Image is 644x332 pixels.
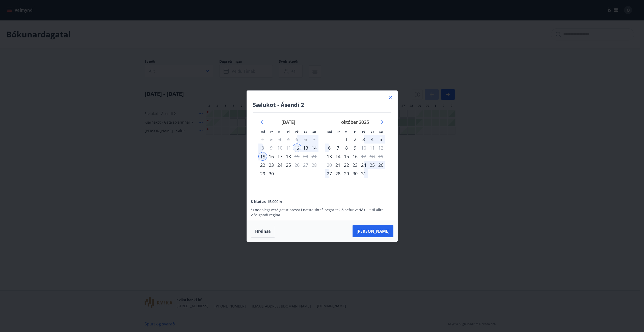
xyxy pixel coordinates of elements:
[359,161,368,169] td: Choose föstudagur, 24. október 2025 as your check-in date. It’s available.
[325,161,334,169] td: Not available. mánudagur, 20. október 2025
[251,207,393,218] p: * Endanlegt verð getur breyst í næsta skrefi þegar tekið hefur verið tillit til allra viðeigandi ...
[293,161,301,169] td: Choose föstudagur, 26. september 2025 as your check-in date. It’s available.
[359,144,368,152] div: Aðeins útritun í boði
[325,169,334,178] td: Choose mánudagur, 27. október 2025 as your check-in date. It’s available.
[341,119,369,125] strong: október 2025
[351,169,359,178] div: 30
[351,152,359,161] div: 16
[284,152,293,161] td: Choose fimmtudagur, 18. september 2025 as your check-in date. It’s available.
[276,161,284,169] div: 24
[293,161,301,169] div: Aðeins útritun í boði
[284,161,293,169] div: 25
[359,144,368,152] td: Choose föstudagur, 10. október 2025 as your check-in date. It’s available.
[325,144,334,152] div: 6
[276,161,284,169] td: Choose miðvikudagur, 24. september 2025 as your check-in date. It’s available.
[334,169,342,178] div: 28
[351,135,359,144] div: 2
[293,135,301,144] td: Choose föstudagur, 5. september 2025 as your check-in date. It’s available.
[377,144,385,152] td: Not available. sunnudagur, 12. október 2025
[267,161,276,169] td: Choose þriðjudagur, 23. september 2025 as your check-in date. It’s available.
[312,130,316,133] small: Su
[362,130,365,133] small: Fö
[253,113,391,189] div: Calendar
[334,169,342,178] td: Choose þriðjudagur, 28. október 2025 as your check-in date. It’s available.
[267,199,284,204] span: 15.000 kr.
[351,161,359,169] td: Choose fimmtudagur, 23. október 2025 as your check-in date. It’s available.
[354,130,357,133] small: Fi
[325,169,334,178] div: 27
[351,144,359,152] div: 9
[337,130,340,133] small: Þr
[342,152,351,161] div: 15
[293,152,301,161] td: Choose föstudagur, 19. september 2025 as your check-in date. It’s available.
[258,152,267,161] td: Selected as end date. mánudagur, 15. september 2025
[325,152,334,161] td: Choose mánudagur, 13. október 2025 as your check-in date. It’s available.
[301,135,310,144] td: Choose laugardagur, 6. september 2025 as your check-in date. It’s available.
[278,130,282,133] small: Mi
[281,119,295,125] strong: [DATE]
[276,152,284,161] div: 17
[267,169,276,178] td: Choose þriðjudagur, 30. september 2025 as your check-in date. It’s available.
[359,161,368,169] div: 24
[368,161,377,169] div: 25
[258,152,267,161] div: 15
[368,135,377,144] div: 4
[342,135,351,144] td: Choose miðvikudagur, 1. október 2025 as your check-in date. It’s available.
[377,152,385,161] td: Not available. sunnudagur, 19. október 2025
[368,144,377,152] td: Not available. laugardagur, 11. október 2025
[276,135,284,144] td: Choose miðvikudagur, 3. september 2025 as your check-in date. It’s available.
[270,130,273,133] small: Þr
[342,161,351,169] td: Choose miðvikudagur, 22. október 2025 as your check-in date. It’s available.
[301,144,310,152] div: 13
[325,152,334,161] div: Aðeins innritun í boði
[351,152,359,161] td: Choose fimmtudagur, 16. október 2025 as your check-in date. It’s available.
[368,135,377,144] td: Choose laugardagur, 4. október 2025 as your check-in date. It’s available.
[284,135,293,144] td: Choose fimmtudagur, 4. september 2025 as your check-in date. It’s available.
[258,135,267,144] td: Not available. mánudagur, 1. september 2025
[301,144,310,152] td: Selected. laugardagur, 13. september 2025
[258,161,267,169] div: Aðeins innritun í boði
[310,144,318,152] td: Selected. sunnudagur, 14. september 2025
[377,161,385,169] td: Choose sunnudagur, 26. október 2025 as your check-in date. It’s available.
[368,161,377,169] td: Choose laugardagur, 25. október 2025 as your check-in date. It’s available.
[310,152,318,161] td: Not available. sunnudagur, 21. september 2025
[371,130,374,133] small: La
[251,199,266,204] span: 3 Nætur:
[325,144,334,152] td: Choose mánudagur, 6. október 2025 as your check-in date. It’s available.
[284,161,293,169] td: Choose fimmtudagur, 25. september 2025 as your check-in date. It’s available.
[377,161,385,169] div: 26
[293,152,301,161] div: Aðeins útritun í boði
[260,119,266,125] div: Move backward to switch to the previous month.
[327,130,332,133] small: Má
[310,161,318,169] td: Not available. sunnudagur, 28. september 2025
[334,161,342,169] div: Aðeins innritun í boði
[334,152,342,161] div: 14
[260,130,265,133] small: Má
[258,169,267,178] div: Aðeins innritun í boði
[342,144,351,152] td: Choose miðvikudagur, 8. október 2025 as your check-in date. It’s available.
[293,144,301,152] td: Selected as start date. föstudagur, 12. september 2025
[258,169,267,178] td: Choose mánudagur, 29. september 2025 as your check-in date. It’s available.
[301,152,310,161] td: Not available. laugardagur, 20. september 2025
[267,161,276,169] div: 23
[284,144,293,152] td: Choose fimmtudagur, 11. september 2025 as your check-in date. It’s available.
[351,144,359,152] td: Choose fimmtudagur, 9. október 2025 as your check-in date. It’s available.
[342,161,351,169] div: 22
[301,161,310,169] td: Not available. laugardagur, 27. september 2025
[353,225,393,237] button: [PERSON_NAME]
[359,135,368,144] div: 3
[342,144,351,152] div: 8
[359,169,368,178] td: Choose föstudagur, 31. október 2025 as your check-in date. It’s available.
[287,130,290,133] small: Fi
[359,152,368,161] div: Aðeins útritun í boði
[342,169,351,178] td: Choose miðvikudagur, 29. október 2025 as your check-in date. It’s available.
[253,101,391,108] h4: Sælukot - Ásendi 2
[351,161,359,169] div: 23
[258,161,267,169] td: Choose mánudagur, 22. september 2025 as your check-in date. It’s available.
[351,135,359,144] td: Choose fimmtudagur, 2. október 2025 as your check-in date. It’s available.
[377,135,385,144] div: 5
[304,130,307,133] small: La
[258,144,267,152] td: Choose mánudagur, 8. september 2025 as your check-in date. It’s available.
[351,169,359,178] td: Choose fimmtudagur, 30. október 2025 as your check-in date. It’s available.
[342,152,351,161] td: Choose miðvikudagur, 15. október 2025 as your check-in date. It’s available.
